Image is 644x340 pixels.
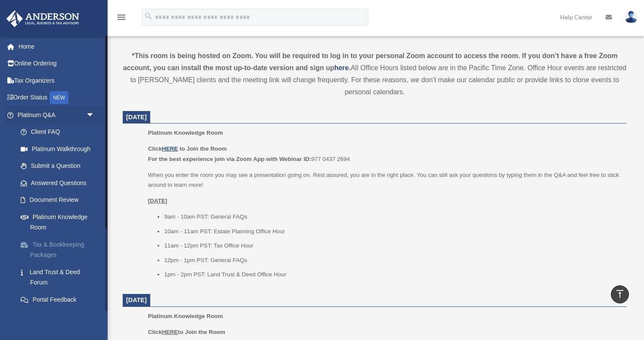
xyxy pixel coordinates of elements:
[615,289,625,299] i: vertical_align_top
[349,64,350,71] strong: .
[148,156,311,162] b: For the best experience join via Zoom App with Webinar ID:
[162,329,178,335] u: HERE
[148,313,223,319] span: Platinum Knowledge Room
[6,72,108,89] a: Tax Organizers
[123,52,618,71] strong: *This room is being hosted on Zoom. You will be required to log in to your personal Zoom account ...
[12,291,108,308] a: Portal Feedback
[164,226,621,237] li: 10am - 11am PST: Estate Planning Office Hour
[12,140,108,158] a: Platinum Walkthrough
[625,11,638,23] img: User Pic
[123,50,627,98] div: All Office Hours listed below are in the Pacific Time Zone. Office Hour events are restricted to ...
[4,10,82,27] img: Anderson Advisors Platinum Portal
[148,144,621,164] p: 977 0437 2694
[6,308,108,325] a: Digital Productsarrow_drop_down
[12,263,108,291] a: Land Trust & Deed Forum
[116,12,127,22] i: menu
[116,15,127,22] a: menu
[148,198,167,204] u: [DATE]
[6,106,108,124] a: Platinum Q&Aarrow_drop_down
[12,236,108,263] a: Tax & Bookkeeping Packages
[162,145,178,152] a: HERE
[126,114,147,121] span: [DATE]
[6,89,108,107] a: Order StatusNEW
[126,297,147,303] span: [DATE]
[148,329,225,335] b: Click to Join the Room
[50,91,68,104] div: NEW
[12,208,103,236] a: Platinum Knowledge Room
[180,145,227,152] b: to Join the Room
[12,174,108,192] a: Answered Questions
[6,38,108,55] a: Home
[148,130,223,136] span: Platinum Knowledge Room
[144,12,153,21] i: search
[164,241,621,251] li: 11am - 12pm PST: Tax Office Hour
[164,255,621,266] li: 12pm - 1pm PST: General FAQs
[12,192,108,209] a: Document Review
[12,158,108,175] a: Submit a Question
[86,106,103,124] span: arrow_drop_down
[6,55,108,72] a: Online Ordering
[148,170,621,190] p: When you enter the room you may see a presentation going on. Rest assured, you are in the right p...
[164,212,621,222] li: 9am - 10am PST: General FAQs
[148,145,180,152] b: Click
[334,64,349,71] a: here
[611,285,629,303] a: vertical_align_top
[164,269,621,280] li: 1pm - 2pm PST: Land Trust & Deed Office Hour
[86,308,103,326] span: arrow_drop_down
[12,124,108,141] a: Client FAQ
